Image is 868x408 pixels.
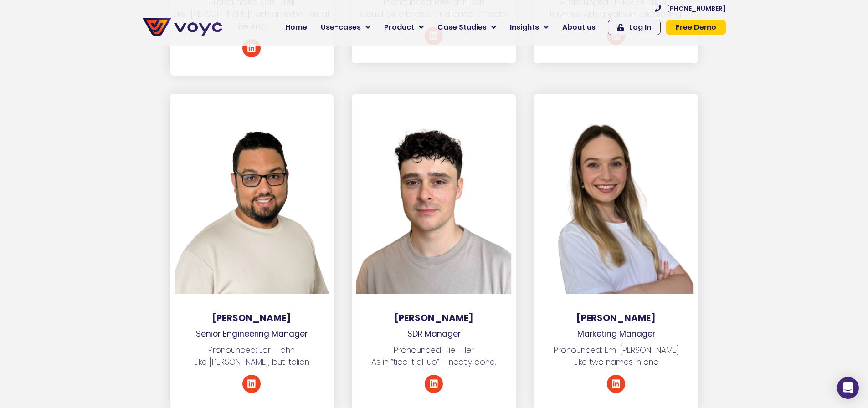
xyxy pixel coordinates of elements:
[667,5,726,12] span: [PHONE_NUMBER]
[170,344,334,368] p: Pronounced: Lor – ahn Like [PERSON_NAME], but Italian
[352,344,516,368] p: Pronounced: Tie – ler As in “tied it all up” – neatly done.
[377,18,431,36] a: Product
[170,328,334,340] p: Senior Engineering Manager
[534,344,698,368] p: Pronounced: Em-[PERSON_NAME] Like two names in one
[629,24,651,31] span: Log In
[170,312,334,323] h3: [PERSON_NAME]
[555,18,602,36] a: About us
[608,20,661,35] a: Log In
[314,18,377,36] a: Use-cases
[655,5,726,12] a: [PHONE_NUMBER]
[431,18,503,36] a: Case Studies
[510,22,539,33] span: Insights
[321,22,361,33] span: Use-cases
[278,18,314,36] a: Home
[666,20,726,35] a: Free Demo
[562,22,596,33] span: About us
[676,24,716,31] span: Free Demo
[143,18,222,36] img: voyc-full-logo
[534,312,698,323] h3: [PERSON_NAME]
[352,312,516,323] h3: [PERSON_NAME]
[534,328,698,340] p: Marketing Manager
[837,377,859,399] div: Open Intercom Messenger
[384,22,414,33] span: Product
[285,22,307,33] span: Home
[352,328,516,340] p: SDR Manager
[503,18,555,36] a: Insights
[437,22,487,33] span: Case Studies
